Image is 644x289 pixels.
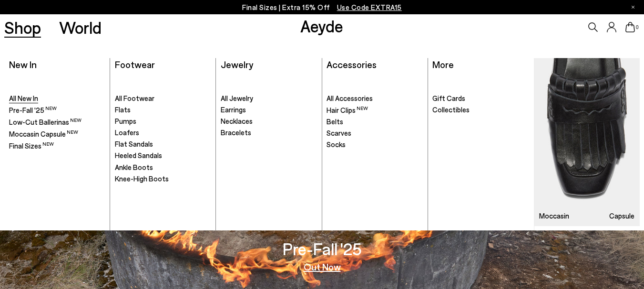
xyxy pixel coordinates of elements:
span: All Jewelry [221,94,253,102]
a: Pre-Fall '25 [9,105,105,115]
span: Ankle Boots [115,163,153,171]
span: Necklaces [221,117,253,125]
span: Loafers [115,128,139,137]
a: Jewelry [221,59,253,70]
a: More [432,59,454,70]
span: All New In [9,94,38,102]
a: All New In [9,94,105,103]
a: Flat Sandals [115,140,211,149]
span: Scarves [327,129,351,137]
a: Loafers [115,128,211,138]
span: All Accessories [327,94,373,102]
a: All Jewelry [221,94,317,103]
span: Flat Sandals [115,140,153,148]
h3: Capsule [609,212,634,219]
h3: Moccasin [539,212,569,219]
span: 0 [635,25,640,30]
a: Ankle Boots [115,163,211,172]
span: Knee-High Boots [115,174,169,183]
span: Hair Clips [327,106,368,114]
span: Belts [327,117,343,126]
a: Footwear [115,59,155,70]
a: Shop [4,19,41,36]
a: Flats [115,105,211,115]
a: Knee-High Boots [115,174,211,184]
a: Hair Clips [327,105,423,115]
a: Belts [327,117,423,127]
a: Low-Cut Ballerinas [9,117,105,127]
p: Final Sizes | Extra 15% Off [242,1,402,13]
h3: Pre-Fall '25 [283,240,362,257]
img: Mobile_e6eede4d-78b8-4bd1-ae2a-4197e375e133_900x.jpg [534,58,640,226]
a: 0 [625,22,635,32]
span: All Footwear [115,94,154,102]
span: Socks [327,140,346,149]
span: Flats [115,105,131,114]
a: World [59,19,102,36]
a: Socks [327,140,423,149]
span: Bracelets [221,128,251,137]
a: All Footwear [115,94,211,103]
span: Pumps [115,117,136,125]
span: Low-Cut Ballerinas [9,118,82,126]
span: Final Sizes [9,141,54,150]
a: Final Sizes [9,141,105,151]
span: Gift Cards [432,94,465,102]
span: Navigate to /collections/ss25-final-sizes [337,3,402,11]
a: Out Now [304,262,341,271]
span: Earrings [221,105,246,114]
a: Moccasin Capsule [534,58,640,226]
a: Heeled Sandals [115,151,211,160]
a: Aeyde [300,16,343,36]
a: Accessories [327,59,377,70]
a: New In [9,59,37,70]
span: Heeled Sandals [115,151,162,159]
span: Pre-Fall '25 [9,106,57,114]
a: Scarves [327,129,423,138]
a: Bracelets [221,128,317,138]
a: Earrings [221,105,317,115]
a: Necklaces [221,117,317,126]
a: Collectibles [432,105,529,115]
span: Collectibles [432,105,470,114]
a: Pumps [115,117,211,126]
a: Gift Cards [432,94,529,103]
a: Moccasin Capsule [9,129,105,139]
a: All Accessories [327,94,423,103]
span: Moccasin Capsule [9,130,78,138]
